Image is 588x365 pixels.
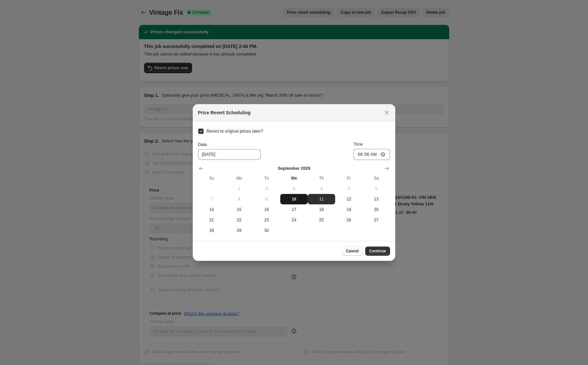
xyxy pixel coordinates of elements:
[283,186,305,191] span: 3
[198,142,207,147] span: Date
[338,197,360,202] span: 12
[255,197,278,202] span: 9
[253,194,280,204] button: Tuesday September 9 2025
[198,109,251,116] h2: Price Revert Scheduling
[310,176,333,181] span: Th
[225,225,253,236] button: Monday September 29 2025
[283,197,305,202] span: 10
[338,186,360,191] span: 5
[198,225,225,236] button: Sunday September 28 2025
[280,215,308,225] button: Wednesday September 24 2025
[225,183,253,194] button: Monday September 1 2025
[280,173,308,183] th: Wednesday
[201,228,223,233] span: 28
[280,183,308,194] button: Wednesday September 3 2025
[255,186,278,191] span: 2
[308,194,335,204] button: Thursday September 11 2025
[382,164,391,173] button: Show next month, October 2025
[342,246,363,256] button: Cancel
[283,176,305,181] span: We
[253,225,280,236] button: Tuesday September 30 2025
[310,207,333,212] span: 18
[228,228,250,233] span: 29
[253,183,280,194] button: Tuesday September 2 2025
[310,197,333,202] span: 11
[283,217,305,223] span: 24
[365,207,387,212] span: 20
[363,215,390,225] button: Saturday September 27 2025
[346,248,359,254] span: Cancel
[225,215,253,225] button: Monday September 22 2025
[253,215,280,225] button: Tuesday September 23 2025
[225,194,253,204] button: Monday September 8 2025
[228,186,250,191] span: 1
[335,194,363,204] button: Friday September 12 2025
[365,197,387,202] span: 13
[335,215,363,225] button: Friday September 26 2025
[280,204,308,215] button: Wednesday September 17 2025
[335,183,363,194] button: Friday September 5 2025
[338,207,360,212] span: 19
[253,204,280,215] button: Tuesday September 16 2025
[201,197,223,202] span: 7
[255,228,278,233] span: 30
[198,149,261,160] input: 9/10/2025
[225,173,253,183] th: Monday
[198,215,225,225] button: Sunday September 21 2025
[198,173,225,183] th: Sunday
[253,173,280,183] th: Tuesday
[197,164,206,173] button: Show previous month, August 2025
[335,204,363,215] button: Friday September 19 2025
[353,142,363,147] span: Time
[353,149,390,160] input: 12:00
[228,207,250,212] span: 15
[310,217,333,223] span: 25
[363,194,390,204] button: Saturday September 13 2025
[206,129,263,134] span: Revert to original prices later?
[335,173,363,183] th: Friday
[201,176,223,181] span: Su
[198,204,225,215] button: Sunday September 14 2025
[308,173,335,183] th: Thursday
[365,246,390,256] button: Continue
[198,194,225,204] button: Sunday September 7 2025
[308,204,335,215] button: Thursday September 18 2025
[365,217,387,223] span: 27
[369,248,386,254] span: Continue
[255,176,278,181] span: Tu
[363,173,390,183] th: Saturday
[225,204,253,215] button: Monday September 15 2025
[228,217,250,223] span: 22
[228,197,250,202] span: 8
[363,183,390,194] button: Saturday September 6 2025
[365,186,387,191] span: 6
[228,176,250,181] span: Mo
[382,108,391,117] button: Close
[365,176,387,181] span: Sa
[255,207,278,212] span: 16
[308,215,335,225] button: Thursday September 25 2025
[308,183,335,194] button: Thursday September 4 2025
[363,204,390,215] button: Saturday September 20 2025
[310,186,333,191] span: 4
[280,194,308,204] button: Today Wednesday September 10 2025
[283,207,305,212] span: 17
[338,176,360,181] span: Fr
[255,217,278,223] span: 23
[201,207,223,212] span: 14
[338,217,360,223] span: 26
[201,217,223,223] span: 21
